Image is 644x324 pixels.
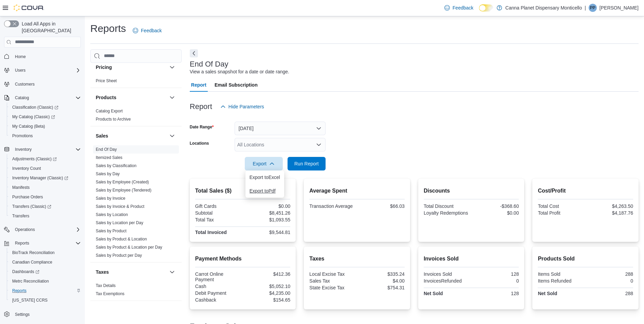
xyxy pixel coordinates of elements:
span: BioTrack Reconciliation [12,250,55,255]
a: Transfers (Classic) [7,202,84,211]
div: Subtotal [195,210,241,216]
a: Inventory Count [10,164,44,173]
img: Cova [14,4,44,11]
div: $1,093.55 [244,217,290,222]
span: Reports [15,240,29,246]
span: Catalog [12,94,81,102]
div: -$368.60 [473,203,519,209]
div: State Excise Tax [309,285,355,290]
span: Sales by Product per Day [96,253,142,258]
button: Operations [12,226,38,234]
span: Load All Apps in [GEOGRAPHIC_DATA] [19,20,81,34]
div: 128 [473,291,519,296]
div: $0.00 [244,203,290,209]
span: BioTrack Reconciliation [10,249,81,257]
span: Feedback [141,27,162,34]
label: Locations [190,141,209,146]
a: My Catalog (Beta) [10,122,48,130]
div: 0 [473,278,519,284]
button: Next [190,49,198,57]
span: Purchase Orders [12,194,43,200]
span: Sales by Classification [96,163,136,168]
a: Home [12,53,29,61]
a: Inventory Manager (Classic) [10,174,71,182]
span: Inventory Count [12,166,41,171]
button: BioTrack Reconciliation [7,248,84,257]
span: Promotions [12,133,33,139]
div: Cashback [195,297,241,303]
div: $66.03 [358,203,405,209]
span: Sales by Day [96,171,120,177]
button: Inventory Count [7,164,84,173]
span: PP [590,4,595,12]
span: Transfers (Classic) [10,202,81,211]
div: Loyalty Redemptions [424,210,470,216]
strong: Total Invoiced [195,230,227,235]
a: End Of Day [96,147,117,152]
span: Metrc Reconciliation [10,277,81,285]
span: Sales by Location per Day [96,220,143,226]
a: Sales by Product per Day [96,253,142,258]
strong: Net Sold [538,291,557,296]
div: Taxes [90,282,182,301]
a: My Catalog (Classic) [10,113,58,121]
button: My Catalog (Beta) [7,122,84,131]
h3: End Of Day [190,60,228,68]
span: Inventory Manager (Classic) [12,175,68,181]
a: Adjustments (Classic) [7,154,84,164]
a: Adjustments (Classic) [10,155,59,163]
input: Dark Mode [479,4,493,12]
span: Classification (Classic) [12,105,58,110]
div: $154.65 [244,297,290,303]
span: Transfers (Classic) [12,204,51,209]
span: Manifests [12,185,30,190]
div: $4,263.50 [587,203,633,209]
div: InvoicesRefunded [424,278,470,284]
span: Users [15,68,25,73]
span: My Catalog (Classic) [12,114,55,120]
span: Run Report [294,160,319,167]
div: Cash [195,284,241,289]
div: $335.24 [358,271,405,277]
a: Purchase Orders [10,193,46,201]
a: Tax Details [96,283,116,288]
h3: Taxes [96,269,109,275]
button: Reports [1,238,84,248]
h2: Average Spent [309,187,405,195]
span: [US_STATE] CCRS [12,298,48,303]
p: | [585,4,586,12]
span: Home [15,54,26,59]
div: Total Profit [538,210,584,216]
h2: Discounts [424,187,519,195]
div: $4,187.76 [587,210,633,216]
a: Sales by Product [96,229,127,233]
span: Sales by Location [96,212,128,217]
div: 128 [473,271,519,277]
a: Manifests [10,183,32,192]
button: Products [96,94,167,101]
div: Parth Patel [589,4,597,12]
span: Sales by Employee (Created) [96,179,149,185]
a: Sales by Product & Location per Day [96,245,162,250]
a: [US_STATE] CCRS [10,296,50,304]
button: Promotions [7,131,84,141]
span: Canadian Compliance [12,259,52,265]
span: Customers [15,82,35,87]
button: Transfers [7,211,84,221]
span: Tax Details [96,283,116,288]
button: Sales [96,132,167,139]
span: Settings [15,312,30,317]
span: Products to Archive [96,116,131,122]
span: Email Subscription [215,78,258,92]
span: Operations [15,227,35,232]
div: $4,235.00 [244,290,290,296]
label: Date Range [190,124,214,130]
h1: Reports [90,22,126,35]
a: BioTrack Reconciliation [10,249,57,257]
button: Customers [1,79,84,89]
a: Products to Archive [96,117,131,122]
div: $0.00 [473,210,519,216]
a: Customers [12,80,37,88]
button: Operations [1,225,84,234]
button: Inventory [12,145,34,154]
